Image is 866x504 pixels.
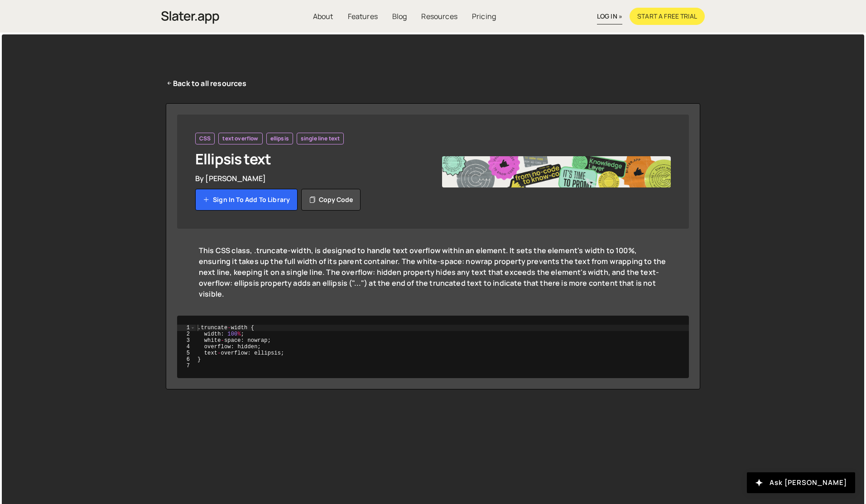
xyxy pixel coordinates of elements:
[442,156,671,187] img: Frame%20482.jpg
[195,189,298,211] a: Sign in to add to library
[747,472,855,493] button: Ask [PERSON_NAME]
[177,337,196,344] div: 3
[341,8,385,25] a: Features
[199,135,211,142] span: CSS
[597,9,622,24] a: log in »
[630,8,705,25] a: Start a free trial
[161,9,219,26] img: Slater is an modern coding environment with an inbuilt AI tool. Get custom code quickly with no c...
[177,356,196,363] div: 6
[222,135,258,142] span: text overflow
[270,135,289,142] span: ellipsis
[306,8,341,25] a: About
[177,331,196,337] div: 2
[465,8,503,25] a: Pricing
[177,325,196,331] div: 1
[195,150,424,168] h1: Ellipsis text
[385,8,414,25] a: Blog
[301,135,340,142] span: single line text
[177,363,196,369] div: 7
[177,344,196,350] div: 4
[414,8,464,25] a: Resources
[161,6,219,26] a: home
[301,189,361,211] button: Copy code
[199,245,667,299] div: This CSS class, .truncate-width, is designed to handle text overflow within an element. It sets t...
[177,350,196,356] div: 5
[195,173,424,183] div: By [PERSON_NAME]
[166,78,247,89] a: Back to all resources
